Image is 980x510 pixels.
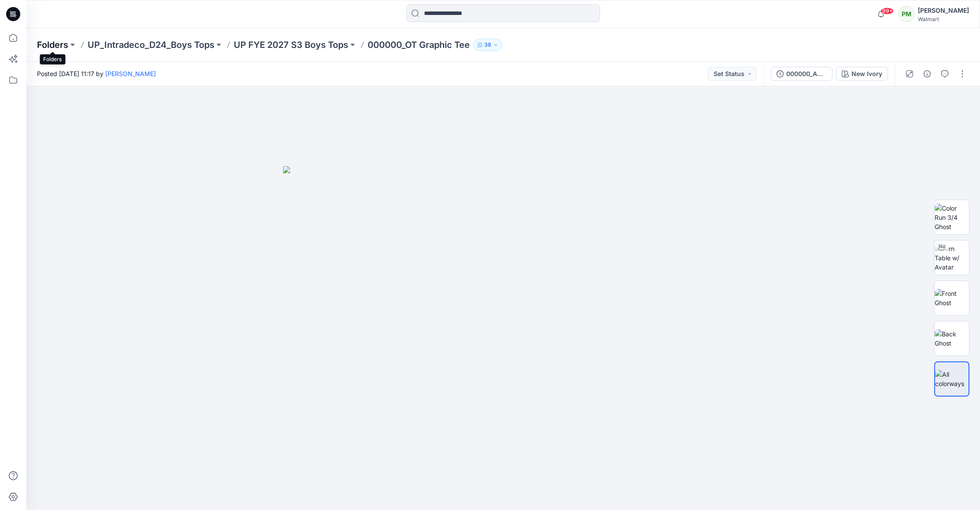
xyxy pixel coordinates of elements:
[234,39,348,51] a: UP FYE 2027 S3 Boys Tops
[935,204,969,231] img: Color Run 3/4 Ghost
[786,69,827,79] div: 000000_ADM_OT Graphic Tee
[935,329,969,348] img: Back Ghost
[920,67,934,81] button: Details
[473,39,502,51] button: 38
[935,289,969,307] img: Front Ghost
[105,70,156,77] a: [PERSON_NAME]
[851,69,882,79] div: New Ivory
[836,67,888,81] button: New Ivory
[771,67,833,81] button: 000000_ADM_OT Graphic Tee
[283,166,723,510] img: eyJhbGciOiJIUzI1NiIsImtpZCI6IjAiLCJzbHQiOiJzZXMiLCJ0eXAiOiJKV1QifQ.eyJkYXRhIjp7InR5cGUiOiJzdG9yYW...
[37,39,68,51] a: Folders
[899,6,914,22] div: PM
[368,39,470,51] p: 000000_OT Graphic Tee
[935,244,969,272] img: Turn Table w/ Avatar
[918,16,969,22] div: Walmart
[88,39,214,51] a: UP_Intradeco_D24_Boys Tops
[484,40,491,50] p: 38
[918,5,969,16] div: [PERSON_NAME]
[935,370,969,388] img: All colorways
[881,7,894,15] span: 99+
[37,69,156,78] span: Posted [DATE] 11:17 by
